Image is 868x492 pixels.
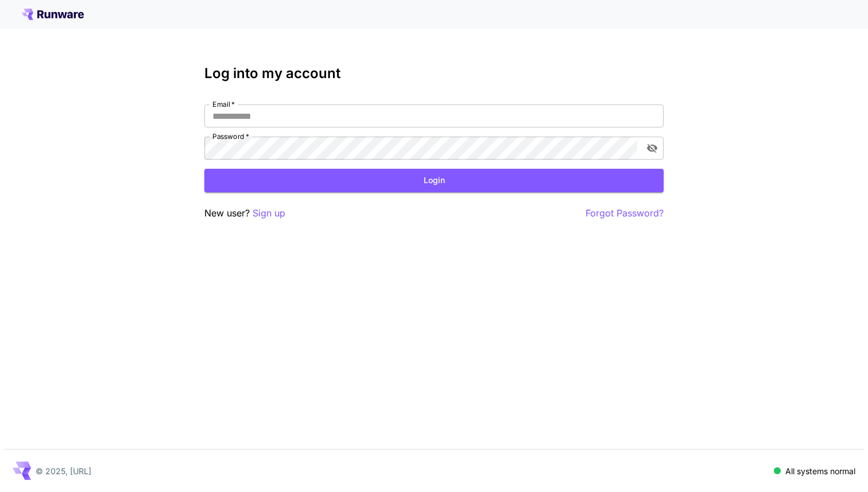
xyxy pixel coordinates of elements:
[586,206,664,220] button: Forgot Password?
[36,465,91,477] p: © 2025, [URL]
[785,465,855,477] p: All systems normal
[212,131,249,141] label: Password
[204,65,664,82] h3: Log into my account
[204,169,664,192] button: Login
[253,206,285,220] button: Sign up
[212,99,235,109] label: Email
[642,138,662,158] button: toggle password visibility
[204,206,285,220] p: New user?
